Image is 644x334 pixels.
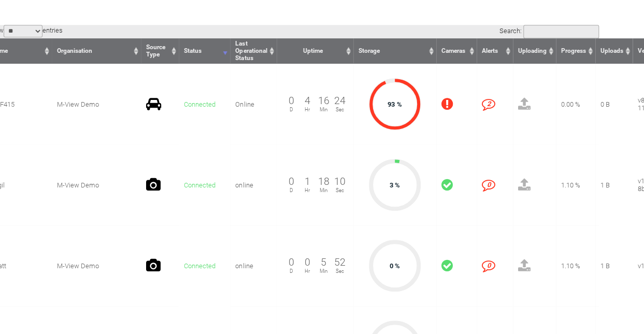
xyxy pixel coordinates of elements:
[334,256,346,268] span: 52
[316,268,332,274] span: Min
[299,187,315,193] span: Hr
[305,176,310,187] span: 1
[57,181,99,189] span: M-View Demo
[305,256,310,268] span: 0
[499,27,599,35] label: Search:
[57,100,99,108] span: M-View Demo
[141,38,179,64] th: Source Type : activate to sort column ascending
[482,259,495,272] i: 0
[332,268,348,274] span: Sec
[283,187,299,193] span: D
[441,47,465,54] span: Cameras
[334,176,346,187] span: 10
[523,25,599,38] input: Search:
[321,256,326,268] span: 5
[288,95,294,107] span: 0
[4,25,42,37] select: Showentries
[146,43,165,58] span: Source Type
[184,100,216,108] span: Connected
[388,100,402,108] span: 93 %
[230,225,277,306] td: online
[353,38,436,64] th: Storage : activate to sort column ascending
[305,95,310,107] span: 4
[303,47,323,54] span: Uptime
[561,181,580,189] span: 1.10 %
[299,107,315,112] span: Hr
[561,262,580,270] span: 1.10 %
[561,100,580,108] span: 0.00 %
[288,176,294,187] span: 0
[57,262,99,270] span: M-View Demo
[230,144,277,225] td: online
[288,256,294,268] span: 0
[359,47,380,54] span: Storage
[556,38,595,64] th: Progress : activate to sort column ascending
[600,47,623,54] span: Uploads
[482,47,498,54] span: Alerts
[316,187,332,193] span: Min
[436,38,477,64] th: Cameras : activate to sort column ascending
[332,187,348,193] span: Sec
[283,107,299,112] span: D
[390,262,400,270] span: 0 %
[277,38,353,64] th: Uptime : activate to sort column ascending
[595,64,633,144] td: 0 B
[334,95,346,107] span: 24
[482,178,495,192] i: 0
[235,40,267,62] span: Last Operational Status
[332,107,348,112] span: Sec
[184,181,216,189] span: Connected
[518,47,547,54] span: Uploading
[230,64,277,144] td: Online
[184,47,202,54] span: Status
[482,97,495,111] i: 2
[561,47,586,54] span: Progress
[318,176,329,187] span: 18
[595,144,633,225] td: 1 B
[595,225,633,306] td: 1 B
[179,38,230,64] th: Status : activate to sort column ascending
[283,268,299,274] span: D
[477,38,513,64] th: Alerts : activate to sort column ascending
[318,95,329,107] span: 16
[52,38,141,64] th: Organisation : activate to sort column ascending
[513,38,556,64] th: Uploading : activate to sort column ascending
[299,268,315,274] span: Hr
[390,181,400,189] span: 3 %
[184,262,216,270] span: Connected
[230,38,277,64] th: Last Operational Status : activate to sort column ascending
[316,107,332,112] span: Min
[595,38,633,64] th: Uploads : activate to sort column ascending
[57,47,92,54] span: Organisation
